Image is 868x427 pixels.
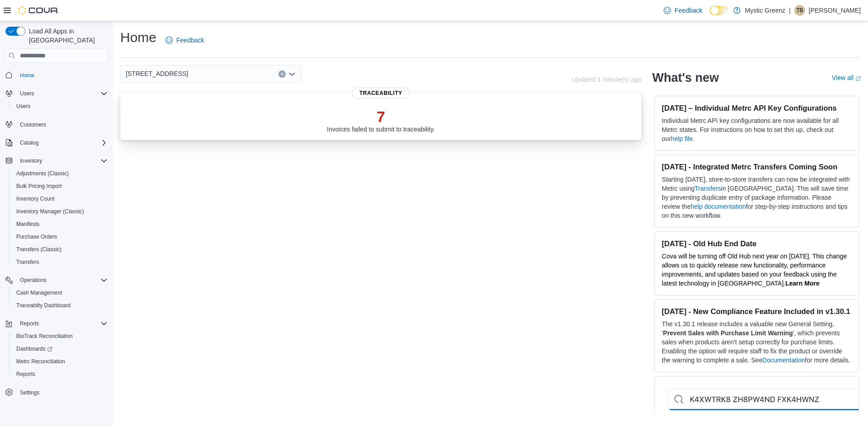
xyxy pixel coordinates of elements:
[13,343,56,354] a: Dashboards
[278,70,286,78] button: Clear input
[13,231,61,242] a: Purchase Orders
[2,386,111,399] button: Settings
[13,168,72,179] a: Adjustments (Classic)
[662,103,851,113] h3: [DATE] – Individual Metrc API Key Configurations
[662,162,851,171] h3: [DATE] - Integrated Metrc Transfers Coming Soon
[855,76,861,81] svg: External link
[327,108,435,133] div: Invoices failed to submit to traceability.
[20,389,39,396] span: Settings
[20,72,34,79] span: Home
[16,119,108,130] span: Customers
[16,208,84,215] span: Inventory Manager (Classic)
[2,155,111,167] button: Inventory
[288,70,296,78] button: Open list of options
[5,65,108,422] nav: Complex example
[2,87,111,100] button: Users
[16,195,55,202] span: Inventory Count
[18,6,59,15] img: Cova
[9,205,111,218] button: Inventory Manager (Classic)
[20,320,39,327] span: Reports
[662,307,851,316] h3: [DATE] - New Compliance Feature Included in v1.30.1
[126,68,188,79] span: [STREET_ADDRESS]
[16,302,71,309] span: Traceabilty Dashboard
[762,357,805,364] a: Documentation
[13,244,108,255] span: Transfers (Classic)
[13,206,108,217] span: Inventory Manager (Classic)
[16,233,57,240] span: Purchase Orders
[662,319,851,365] p: The v1.30.1 release includes a valuable new General Setting, ' ', which prevents sales when produ...
[13,206,88,217] a: Inventory Manager (Classic)
[9,286,111,299] button: Cash Management
[9,180,111,192] button: Bulk Pricing Import
[2,317,111,330] button: Reports
[9,368,111,380] button: Reports
[675,6,702,15] span: Feedback
[16,88,108,99] span: Users
[16,371,35,378] span: Reports
[16,333,73,340] span: BioTrack Reconciliation
[327,108,435,126] p: 7
[9,343,111,355] a: Dashboards
[16,119,50,130] a: Customers
[745,5,785,16] p: Mystic Greenz
[16,69,108,80] span: Home
[13,257,42,267] a: Transfers
[25,27,108,45] span: Load All Apps in [GEOGRAPHIC_DATA]
[13,181,66,192] a: Bulk Pricing Import
[13,356,69,367] a: Metrc Reconciliation
[2,118,111,131] button: Customers
[9,330,111,343] button: BioTrack Reconciliation
[662,239,851,248] h3: [DATE] - Old Hub End Date
[9,218,111,230] button: Manifests
[809,5,861,16] p: [PERSON_NAME]
[20,139,38,146] span: Catalog
[652,70,719,85] h2: What's new
[662,253,847,287] span: Cova will be turning off Old Hub next year on [DATE]. This change allows us to quickly release ne...
[16,183,62,190] span: Bulk Pricing Import
[13,369,39,380] a: Reports
[9,256,111,268] button: Transfers
[16,289,62,296] span: Cash Management
[16,155,46,166] button: Inventory
[662,175,851,220] p: Starting [DATE], store-to-store transfers can now be integrated with Metrc using in [GEOGRAPHIC_D...
[13,331,76,342] a: BioTrack Reconciliation
[16,155,108,166] span: Inventory
[13,168,108,179] span: Adjustments (Classic)
[796,5,803,16] span: TB
[785,280,819,287] strong: Learn More
[2,274,111,286] button: Operations
[16,170,69,177] span: Adjustments (Classic)
[789,5,791,16] p: |
[13,231,108,242] span: Purchase Orders
[352,88,410,99] span: Traceability
[20,121,46,128] span: Customers
[20,90,34,97] span: Users
[13,356,108,367] span: Metrc Reconciliation
[710,6,729,15] input: Dark Mode
[9,100,111,113] button: Users
[572,76,642,83] p: Updated 1 minute(s) ago
[176,36,204,45] span: Feedback
[16,246,61,253] span: Transfers (Classic)
[16,88,38,99] button: Users
[13,300,74,311] a: Traceabilty Dashboard
[13,193,58,204] a: Inventory Count
[13,343,108,354] span: Dashboards
[13,101,34,112] a: Users
[16,137,108,148] span: Catalog
[13,219,108,230] span: Manifests
[13,219,43,230] a: Manifests
[13,257,108,267] span: Transfers
[9,167,111,180] button: Adjustments (Classic)
[16,70,38,81] a: Home
[9,192,111,205] button: Inventory Count
[16,275,108,286] span: Operations
[662,116,851,143] p: Individual Metrc API key configurations are now available for all Metrc states. For instructions ...
[16,345,52,352] span: Dashboards
[13,369,108,380] span: Reports
[16,318,42,329] button: Reports
[9,243,111,256] button: Transfers (Classic)
[9,355,111,368] button: Metrc Reconciliation
[13,244,65,255] a: Transfers (Classic)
